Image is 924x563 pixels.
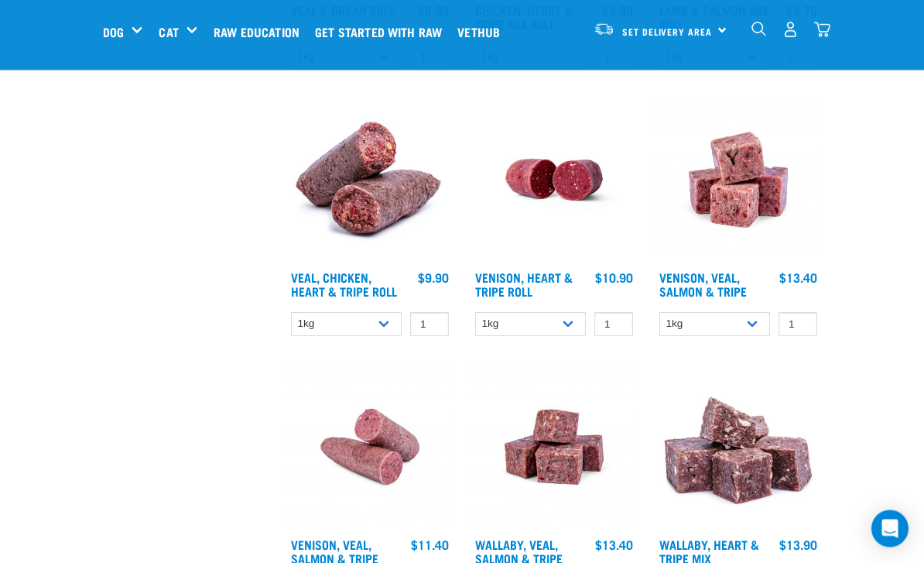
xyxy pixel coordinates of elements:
[418,271,449,285] div: $9.90
[814,22,830,38] img: home-icon@2x.png
[103,22,124,41] a: Dog
[471,98,637,263] img: Raw Essentials Venison Heart & Tripe Hypoallergenic Raw Pet Food Bulk Roll Unwrapped
[655,365,821,530] img: 1174 Wallaby Heart Tripe Mix 01
[779,538,817,552] div: $13.90
[622,29,712,34] span: Set Delivery Area
[475,541,563,562] a: Wallaby, Veal, Salmon & Tripe
[655,98,821,263] img: Venison Veal Salmon Tripe 1621
[594,22,614,36] img: van-moving.png
[659,541,759,562] a: Wallaby, Heart & Tripe Mix
[471,365,637,530] img: Wallaby Veal Salmon Tripe 1642
[410,313,449,337] input: 1
[594,313,633,337] input: 1
[287,365,453,530] img: Venison Veal Salmon Tripe 1651
[782,22,799,38] img: user.png
[411,538,449,552] div: $11.40
[475,274,573,295] a: Venison, Heart & Tripe Roll
[871,510,909,548] div: Open Intercom Messenger
[595,271,633,285] div: $10.90
[210,1,311,63] a: Raw Education
[311,1,453,63] a: Get started with Raw
[291,274,397,295] a: Veal, Chicken, Heart & Tripe Roll
[659,274,747,295] a: Venison, Veal, Salmon & Tripe
[595,538,633,552] div: $13.40
[779,313,817,337] input: 1
[751,22,766,36] img: home-icon-1@2x.png
[453,1,512,63] a: Vethub
[159,22,178,41] a: Cat
[779,271,817,285] div: $13.40
[287,98,453,263] img: 1263 Chicken Organ Roll 02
